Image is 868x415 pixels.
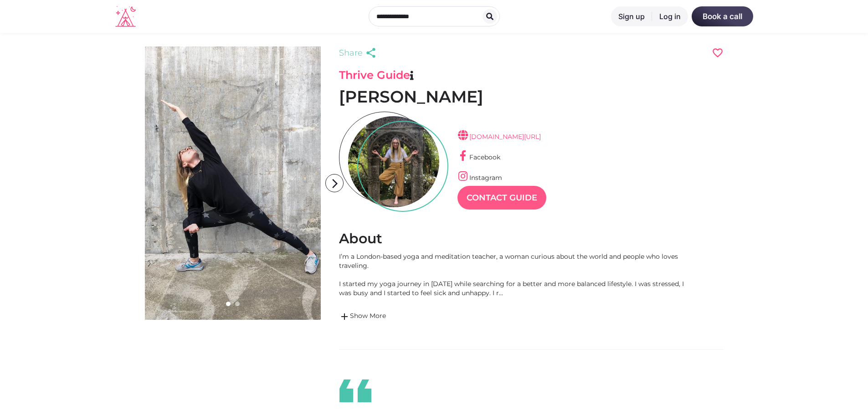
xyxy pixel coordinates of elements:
[457,153,500,161] a: Facebook
[457,174,502,182] a: Instagram
[457,186,546,210] a: Contact Guide
[339,311,694,322] a: addShow More
[339,311,350,322] span: add
[328,377,383,405] i: format_quote
[339,46,363,59] span: Share
[339,68,724,82] h3: Thrive Guide
[692,6,753,26] a: Book a call
[339,46,379,59] a: Share
[339,252,694,297] div: I’m a London-based yoga and meditation teacher, a woman curious about the world and people who lo...
[339,87,724,107] h1: [PERSON_NAME]
[457,133,541,141] a: [DOMAIN_NAME][URL]
[652,6,688,26] a: Log in
[326,174,344,193] i: arrow_forward_ios
[611,6,652,26] a: Sign up
[339,230,724,247] h2: About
